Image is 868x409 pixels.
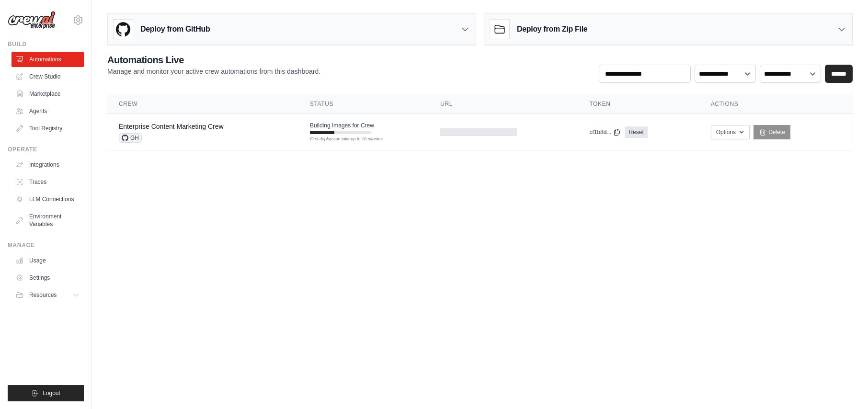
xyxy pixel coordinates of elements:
a: Crew Studio [11,69,84,84]
div: First deploy can take up to 10 minutes [310,136,371,143]
a: Reset [625,126,647,138]
a: Usage [11,253,84,268]
div: Operate [8,146,84,153]
a: Traces [11,174,84,190]
th: URL [429,94,578,114]
a: Environment Variables [11,209,84,232]
a: Automations [11,52,84,67]
span: Building Images for Crew [310,122,374,129]
a: Integrations [11,157,84,172]
h3: Deploy from GitHub [140,23,210,35]
th: Crew [107,94,298,114]
button: Resources [11,287,84,303]
button: Logout [8,385,84,401]
th: Actions [699,94,853,114]
a: Enterprise Content Marketing Crew [119,123,224,130]
a: Tool Registry [11,121,84,136]
h3: Deploy from Zip File [517,23,587,35]
a: LLM Connections [11,192,84,207]
h2: Automations Live [107,53,320,67]
span: Resources [29,291,57,299]
button: Options [711,125,750,139]
img: Logo [8,11,56,29]
a: Settings [11,270,84,285]
span: GH [119,133,142,143]
span: Logout [43,389,60,397]
a: Marketplace [11,86,84,102]
button: cf1b8d... [589,128,621,136]
a: Delete [754,125,790,139]
th: Status [298,94,429,114]
th: Token [578,94,699,114]
img: GitHub Logo [114,20,133,39]
a: Agents [11,103,84,119]
div: Manage [8,241,84,249]
div: Build [8,40,84,48]
p: Manage and monitor your active crew automations from this dashboard. [107,67,320,76]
